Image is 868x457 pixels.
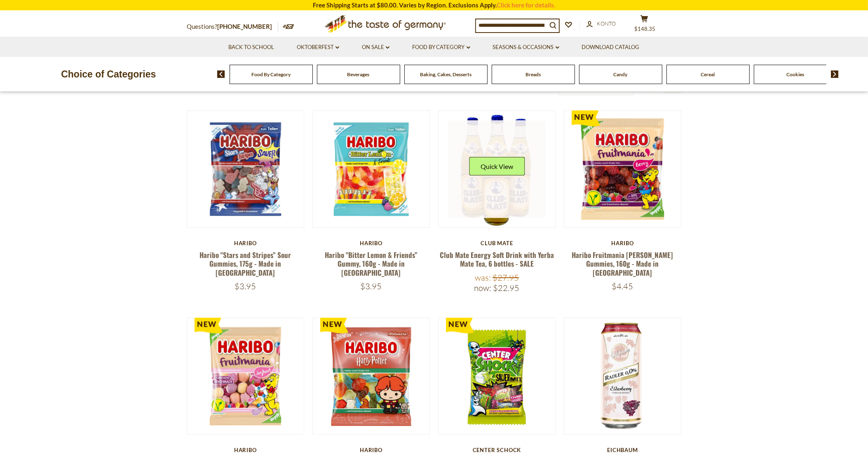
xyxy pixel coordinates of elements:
[438,240,556,246] div: Club Mate
[412,43,470,52] a: Food By Category
[187,240,304,246] div: Haribo
[251,71,291,77] a: Food By Category
[614,71,628,77] a: Candy
[493,272,519,283] span: $27.95
[572,250,673,278] a: Haribo Fruitmania [PERSON_NAME] Gummies, 160g - Made in [GEOGRAPHIC_DATA]
[493,283,520,293] span: $22.95
[312,447,430,453] div: Haribo
[325,250,418,278] a: Haribo "Bitter Lemon & Friends” Gummy, 160g - Made in [GEOGRAPHIC_DATA]
[612,281,633,291] span: $4.45
[347,71,370,77] a: Beverages
[362,43,389,52] a: On Sale
[586,19,616,28] a: Konto
[564,240,681,246] div: Haribo
[199,250,291,278] a: Haribo "Stars and Stripes” Sour Gummies, 175g - Made in [GEOGRAPHIC_DATA]
[469,157,525,176] button: Quick View
[312,240,430,246] div: Haribo
[217,23,272,30] a: [PHONE_NUMBER]
[217,70,225,78] img: previous arrow
[525,71,541,77] a: Breads
[786,71,804,77] a: Cookies
[632,15,657,35] button: $148.35
[474,283,492,293] label: Now:
[187,318,304,435] img: Haribo Fruitmania Yoghurt Gummies, 160g - Made in Germany
[701,71,715,77] a: Cereal
[228,43,274,52] a: Back to School
[497,1,555,9] a: Click here for details.
[420,71,472,77] a: Baking, Cakes, Desserts
[187,21,278,32] p: Questions?
[475,272,491,283] label: Was:
[235,281,256,291] span: $3.95
[597,20,616,27] span: Konto
[439,111,555,227] img: Club Mate Energy Soft Drink with Yerba Mate Tea, 6 bottles - SALE
[297,43,339,52] a: Oktoberfest
[439,318,555,435] img: Center Shock "Sour Mix" Chewing Gums, 11 pieces, 44g
[187,111,304,227] img: Haribo "Stars and Stripes” Sour Gummies, 175g - Made in Germany
[635,26,656,32] span: $148.35
[313,111,429,227] img: Haribo "Bitter Lemon & Friends” Gummy, 160g - Made in Germany
[564,318,681,435] img: Eichbaum "Elderberry Radler" Carbonated Beverage , 500ml
[187,447,304,453] div: Haribo
[438,447,556,453] div: Center Schock
[440,250,554,269] a: Club Mate Energy Soft Drink with Yerba Mate Tea, 6 bottles - SALE
[313,318,429,435] img: Haribo “Harry Potter - Ron” Gummies, 160g - Made in Germany
[564,111,681,227] img: Haribo Fruitmania Berry Gummies, 160g - Made in Germany
[564,447,681,453] div: Eichbaum
[360,281,382,291] span: $3.95
[831,70,839,78] img: next arrow
[582,43,640,52] a: Download Catalog
[493,43,559,52] a: Seasons & Occasions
